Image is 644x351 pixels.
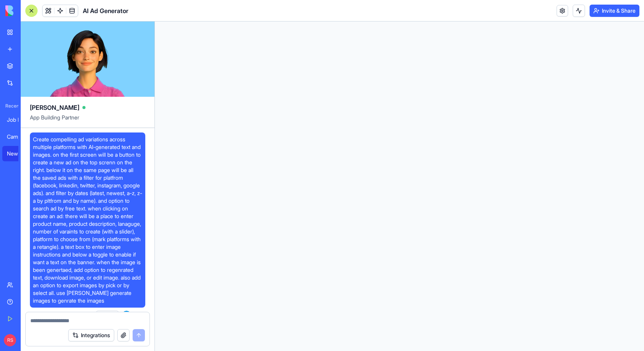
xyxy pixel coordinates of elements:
[83,6,128,15] span: AI Ad Generator
[7,133,28,141] div: Campaign Manager Pro
[33,136,142,305] span: Create compelling ad variations across multiple platforms with AI-generated text and images. on t...
[2,129,33,144] a: Campaign Manager Pro
[4,334,16,346] span: RS
[7,116,28,124] div: Job Board Manager
[2,103,18,109] span: Recent
[590,5,639,17] button: Invite & Share
[122,311,131,320] span: R
[68,329,114,341] button: Integrations
[7,150,28,157] div: New App
[5,5,53,16] img: logo
[2,146,33,161] a: New App
[2,112,33,127] a: Job Board Manager
[96,311,119,320] button: Undo
[30,103,79,112] span: [PERSON_NAME]
[30,114,145,127] span: App Building Partner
